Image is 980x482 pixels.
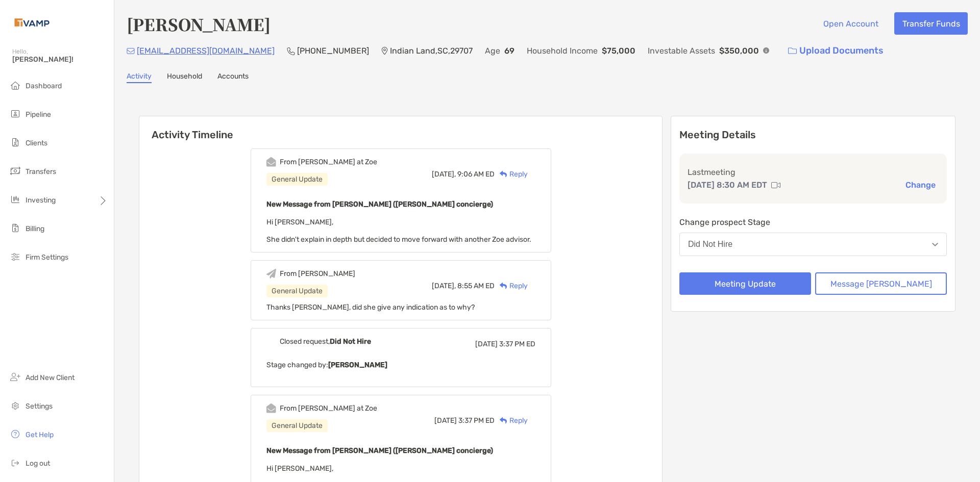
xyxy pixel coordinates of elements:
[26,430,54,439] span: Get Help
[457,282,495,290] span: 8:55 AM ED
[328,361,387,369] b: [PERSON_NAME]
[495,281,528,291] div: Reply
[719,44,759,57] p: $350,000
[266,446,493,455] b: New Message from [PERSON_NAME] ([PERSON_NAME] concierge)
[266,337,276,346] img: Event icon
[495,415,528,426] div: Reply
[602,44,635,57] p: $75,000
[495,169,528,180] div: Reply
[9,165,21,177] img: transfers icon
[9,79,21,91] img: dashboard icon
[9,222,21,234] img: billing icon
[26,196,56,205] span: Investing
[26,224,44,233] span: Billing
[432,282,456,290] span: [DATE],
[434,416,457,425] span: [DATE]
[266,285,328,297] div: General Update
[504,44,514,57] p: 69
[781,40,890,62] a: Upload Documents
[12,55,108,64] span: [PERSON_NAME]!
[26,82,62,90] span: Dashboard
[9,456,21,469] img: logout icon
[9,193,21,206] img: investing icon
[932,243,938,246] img: Open dropdown arrow
[432,170,456,179] span: [DATE],
[266,173,328,186] div: General Update
[9,136,21,148] img: clients icon
[127,48,135,54] img: Email Icon
[500,283,507,289] img: Reply icon
[137,44,275,57] p: [EMAIL_ADDRESS][DOMAIN_NAME]
[9,399,21,412] img: settings icon
[771,181,780,189] img: communication type
[266,419,328,432] div: General Update
[475,340,498,348] span: [DATE]
[9,250,21,263] img: firm-settings icon
[266,269,276,278] img: Event icon
[679,272,811,295] button: Meeting Update
[217,72,249,83] a: Accounts
[788,47,797,55] img: button icon
[679,216,947,229] p: Change prospect Stage
[297,44,369,57] p: [PHONE_NUMBER]
[26,139,47,147] span: Clients
[139,116,662,141] h6: Activity Timeline
[902,180,939,190] button: Change
[26,402,53,411] span: Settings
[458,416,495,425] span: 3:37 PM ED
[26,167,56,176] span: Transfers
[266,157,276,167] img: Event icon
[167,72,202,83] a: Household
[500,417,507,424] img: Reply icon
[266,303,475,312] span: Thanks [PERSON_NAME], did she give any indication as to why?
[688,179,767,191] p: [DATE] 8:30 AM EDT
[527,44,598,57] p: Household Income
[26,110,51,119] span: Pipeline
[485,44,500,57] p: Age
[26,253,68,262] span: Firm Settings
[280,158,377,166] div: From [PERSON_NAME] at Zoe
[679,129,947,141] p: Meeting Details
[457,170,495,179] span: 9:06 AM ED
[381,47,388,55] img: Location Icon
[894,12,968,35] button: Transfer Funds
[9,108,21,120] img: pipeline icon
[688,240,732,249] div: Did Not Hire
[9,371,21,383] img: add_new_client icon
[12,4,52,41] img: Zoe Logo
[127,72,152,83] a: Activity
[266,200,493,209] b: New Message from [PERSON_NAME] ([PERSON_NAME] concierge)
[330,337,371,346] b: Did Not Hire
[679,233,947,256] button: Did Not Hire
[815,272,947,295] button: Message [PERSON_NAME]
[500,171,507,177] img: Reply icon
[287,47,295,55] img: Phone Icon
[815,12,886,35] button: Open Account
[280,404,377,413] div: From [PERSON_NAME] at Zoe
[127,12,271,36] h4: [PERSON_NAME]
[266,218,531,244] span: Hi [PERSON_NAME], She didn't explain in depth but decided to move forward with another Zoe advisor.
[390,44,473,57] p: Indian Land , SC , 29707
[499,340,535,348] span: 3:37 PM ED
[688,166,939,179] p: Last meeting
[280,269,355,278] div: From [PERSON_NAME]
[26,373,75,382] span: Add New Client
[26,459,50,468] span: Log out
[266,359,535,371] p: Stage changed by:
[280,337,371,346] div: Closed request,
[266,403,276,413] img: Event icon
[9,428,21,440] img: get-help icon
[763,47,769,54] img: Info Icon
[648,44,715,57] p: Investable Assets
